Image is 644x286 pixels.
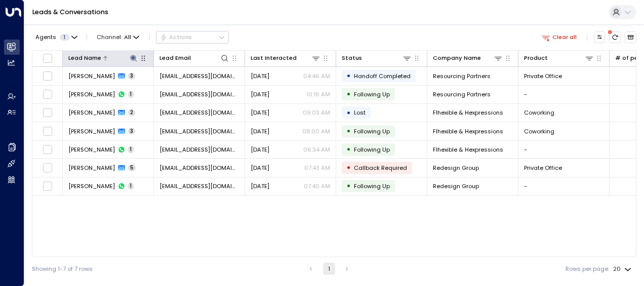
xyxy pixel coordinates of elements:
span: 3 [128,128,135,135]
span: Agents [35,34,56,40]
span: Private Office [524,72,562,80]
div: • [346,124,351,138]
div: Last Interacted [251,53,320,63]
span: Toggle select row [43,145,53,155]
div: Last Interacted [251,53,297,63]
span: Abhimanyu Singh [68,146,115,154]
span: Toggle select all [43,53,53,63]
span: Abhishek Garg [68,164,115,172]
span: Sep 12, 2025 [251,90,269,98]
td: - [518,86,610,103]
span: Resourcing Partners [433,90,491,98]
div: Product [524,53,594,63]
span: 2 [128,109,135,116]
span: Toggle select row [43,89,53,99]
p: 04:46 AM [303,72,330,80]
td: - [518,140,610,158]
span: Toggle select row [43,181,53,191]
span: All [124,34,131,41]
span: Toggle select row [43,108,53,118]
span: Lost [354,109,366,117]
span: 1 [60,34,69,41]
button: Clear all [538,31,580,43]
div: • [346,69,351,83]
button: Agents1 [32,31,80,43]
p: 07:43 AM [304,164,330,172]
span: Following Up [354,127,390,135]
span: There are new threads available. Refresh the grid to view the latest updates. [609,31,621,43]
div: • [346,106,351,120]
span: 1 [128,183,134,190]
nav: pagination navigation [304,263,353,275]
span: Redesign Group [433,164,479,172]
div: Lead Name [68,53,138,63]
div: • [346,87,351,101]
span: Abhimanyu Singh [68,127,115,135]
div: Lead Name [68,53,101,63]
span: ar.aschauhan@gmail.com [159,109,239,117]
span: Coworking [524,109,554,117]
span: Aug 25, 2025 [251,109,269,117]
button: page 1 [323,263,335,275]
span: Aug 25, 2025 [251,127,269,135]
span: 1 [128,91,134,98]
span: Resourcing Partners [433,72,491,80]
p: 09:03 AM [303,109,330,117]
span: Toggle select row [43,71,53,81]
span: Sep 15, 2025 [251,72,269,80]
button: Actions [156,31,229,43]
span: Flhexible & Hexpressions [433,146,503,154]
div: Product [524,53,548,63]
span: Following Up [354,146,390,154]
span: Following Up [354,182,390,190]
span: Flhexible & Hexpressions [433,109,503,117]
span: Aug 11, 2025 [251,182,269,190]
span: ar.aschauhan@gmail.com [159,146,239,154]
span: Aug 12, 2025 [251,164,269,172]
span: agarg@redesign-group.com [159,182,239,190]
div: Company Name [433,53,503,63]
span: Flhexible & Hexpressions [433,127,503,135]
p: 08:00 AM [302,127,330,135]
button: Channel:All [94,31,143,43]
span: 1 [128,146,134,153]
label: Rows per page: [566,265,609,273]
span: 5 [128,164,136,171]
div: Lead Email [159,53,229,63]
span: Channel: [94,31,143,43]
div: Button group with a nested menu [156,31,229,43]
div: 20 [613,263,633,275]
button: Customize [594,31,606,43]
span: 3 [128,73,135,80]
p: 07:40 AM [304,182,330,190]
div: Actions [160,33,192,41]
div: Company Name [433,53,481,63]
div: Lead Email [159,53,191,63]
div: Status [342,53,412,63]
span: Redesign Group [433,182,479,190]
button: Archived Leads [625,31,636,43]
span: agarg@redesign-group.com [159,164,239,172]
span: Abhishek Garg [68,182,115,190]
p: 06:34 AM [303,146,330,154]
span: Coworking [524,127,554,135]
div: • [346,179,351,193]
span: Private Office [524,164,562,172]
span: Handoff Completed [354,72,411,80]
span: Abhilasha Joshi [68,72,115,80]
span: Aug 19, 2025 [251,146,269,154]
span: info@resourcingpartners.co.uk [159,72,239,80]
p: 10:16 AM [306,90,330,98]
span: Toggle select row [43,163,53,173]
div: • [346,161,351,174]
div: Status [342,53,362,63]
td: - [518,177,610,195]
div: • [346,142,351,156]
span: Abhimanyu Singh [68,109,115,117]
span: info@resourcingpartners.co.uk [159,90,239,98]
span: Callback Required [354,164,407,172]
span: Abhilasha Joshi [68,90,115,98]
span: Following Up [354,90,390,98]
span: ar.aschauhan@gmail.com [159,127,239,135]
span: Toggle select row [43,126,53,136]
